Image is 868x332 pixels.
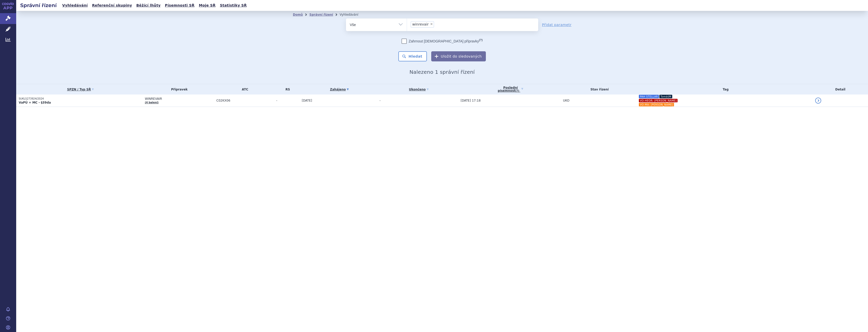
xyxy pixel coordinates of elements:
[19,97,142,101] p: SUKLS273924/2024
[197,2,217,9] a: Moje SŘ
[302,99,312,102] span: [DATE]
[145,97,214,101] span: WINREVAIR
[639,99,678,102] i: VO-HEOR: [PERSON_NAME]
[560,84,636,94] th: Stav řízení
[302,86,377,93] a: Zahájeno
[563,99,569,102] span: UKO
[412,22,429,26] span: winrevair
[340,11,365,18] li: Vyhledávání
[659,95,672,98] i: TomášM
[61,2,89,9] a: Vyhledávání
[19,101,51,104] strong: VaPÚ + MC - §39da
[431,51,486,61] button: Uložit do sledovaných
[636,84,813,94] th: Tag
[409,69,475,75] span: Nalezeno 1 správní řízení
[274,84,299,94] th: RS
[479,38,483,42] abbr: (?)
[461,84,560,94] a: Poslednípísemnost(?)
[216,99,274,102] span: C02KX06
[214,84,274,94] th: ATC
[813,84,868,94] th: Detail
[639,95,659,98] i: PAH STELLAR
[19,86,142,93] a: SPZN / Typ SŘ
[218,2,248,9] a: Statistiky SŘ
[16,2,61,9] h2: Správní řízení
[380,86,458,93] a: Ukončeno
[309,13,333,16] a: Správní řízení
[135,2,162,9] a: Běžící lhůty
[436,21,438,27] input: winrevair
[398,51,427,61] button: Hledat
[515,89,519,92] abbr: (?)
[276,99,299,102] span: -
[639,103,674,106] i: VO-MA: [PERSON_NAME]
[542,22,572,27] a: Přidat parametr
[815,98,821,104] a: detail
[91,2,134,9] a: Referenční skupiny
[293,13,303,16] a: Domů
[402,39,483,44] label: Zahrnout [DEMOGRAPHIC_DATA] přípravky
[142,84,214,94] th: Přípravek
[145,101,159,104] a: (4 balení)
[380,99,381,102] span: -
[461,99,481,102] span: [DATE] 17:18
[430,22,433,26] span: ×
[163,2,196,9] a: Písemnosti SŘ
